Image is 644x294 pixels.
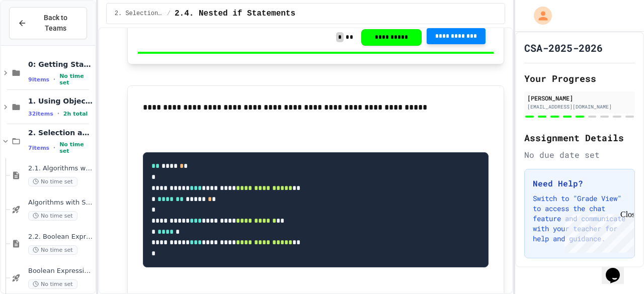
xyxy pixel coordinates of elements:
[115,10,163,18] span: 2. Selection and Iteration
[4,4,69,64] div: Chat with us now!Close
[57,110,59,118] span: •
[28,60,93,69] span: 0: Getting Started
[28,199,93,207] span: Algorithms with Selection and Repetition - Topic 2.1
[560,210,634,253] iframe: chat widget
[523,4,554,27] div: My Account
[524,149,635,161] div: No due date set
[59,73,93,86] span: No time set
[28,96,93,106] span: 1. Using Objects and Methods
[527,93,632,103] div: [PERSON_NAME]
[167,10,171,18] span: /
[524,71,635,85] h2: Your Progress
[28,211,77,221] span: No time set
[28,76,49,83] span: 9 items
[533,177,626,189] h3: Need Help?
[28,111,53,117] span: 32 items
[28,145,49,151] span: 7 items
[524,41,603,55] h1: CSA-2025-2026
[28,279,77,289] span: No time set
[53,144,55,152] span: •
[175,8,295,20] span: 2.4. Nested if Statements
[527,103,632,111] div: [EMAIL_ADDRESS][DOMAIN_NAME]
[33,13,78,34] span: Back to Teams
[28,233,93,241] span: 2.2. Boolean Expressions
[59,141,93,154] span: No time set
[53,75,55,83] span: •
[28,128,93,137] span: 2. Selection and Iteration
[28,164,93,173] span: 2.1. Algorithms with Selection and Repetition
[524,131,635,145] h2: Assignment Details
[602,254,634,284] iframe: chat widget
[63,111,88,117] span: 2h total
[28,177,77,186] span: No time set
[28,267,93,275] span: Boolean Expressions - Quiz
[533,193,626,244] p: Switch to "Grade View" to access the chat feature and communicate with your teacher for help and ...
[28,245,77,255] span: No time set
